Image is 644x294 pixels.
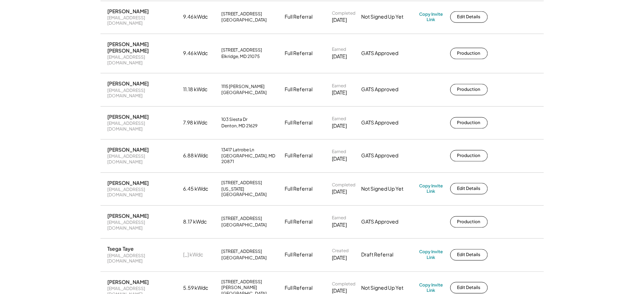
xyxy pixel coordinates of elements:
[27,42,64,47] div: Domain Overview
[108,279,149,285] div: [PERSON_NAME]
[183,14,217,21] div: 9.46 kWdc
[222,153,281,165] div: [GEOGRAPHIC_DATA], MD 20871
[332,188,347,196] div: [DATE]
[108,41,179,54] div: [PERSON_NAME] [PERSON_NAME]
[450,282,488,294] button: Edit Details
[108,88,179,99] div: [EMAIL_ADDRESS][DOMAIN_NAME]
[362,186,415,193] div: Not Signed Up Yet
[332,248,349,254] div: Created
[285,219,313,226] div: Full Referral
[222,279,281,290] div: [STREET_ADDRESS][PERSON_NAME]
[450,216,488,228] button: Production
[450,117,488,129] button: Production
[285,86,313,93] div: Full Referral
[285,119,313,127] div: Full Referral
[183,285,217,292] div: 5.59 kWdc
[450,150,488,162] button: Production
[183,186,217,193] div: 6.45 kWdc
[362,14,415,21] div: Not Signed Up Yet
[183,119,217,127] div: 7.98 kWdc
[222,18,267,23] div: [GEOGRAPHIC_DATA]
[332,89,347,97] div: [DATE]
[450,48,488,59] button: Production
[222,117,248,123] div: 103 Siesta Dr
[108,114,149,120] div: [PERSON_NAME]
[332,255,347,262] div: [DATE]
[108,220,179,231] div: [EMAIL_ADDRESS][DOMAIN_NAME]
[450,84,488,95] button: Production
[332,156,347,163] div: [DATE]
[19,41,25,47] img: tab_domain_overview_orange.svg
[285,152,313,160] div: Full Referral
[222,222,267,228] div: [GEOGRAPHIC_DATA]
[285,186,313,193] div: Full Referral
[285,14,313,21] div: Full Referral
[362,285,415,292] div: Not Signed Up Yet
[285,50,313,57] div: Full Referral
[79,42,121,47] div: Keywords by Traffic
[222,123,258,129] div: Denton, MD 21629
[222,147,255,153] div: 13417 Latrobe Ln
[362,119,415,127] div: GATS Approved
[108,15,179,26] div: [EMAIL_ADDRESS][DOMAIN_NAME]
[362,50,415,57] div: GATS Approved
[183,86,217,93] div: 11.18 kWdc
[11,11,17,17] img: logo_orange.svg
[183,251,217,259] div: [_] kWdc
[222,84,265,90] div: 1115 [PERSON_NAME]
[362,86,415,93] div: GATS Approved
[332,222,347,229] div: [DATE]
[450,11,488,23] button: Edit Details
[11,19,17,24] img: website_grey.svg
[332,83,346,89] div: Earned
[332,53,347,60] div: [DATE]
[183,152,217,160] div: 6.88 kWdc
[108,147,149,153] div: [PERSON_NAME]
[108,246,134,252] div: Tsega Taye
[419,12,443,23] div: Copy Invite Link
[222,255,267,261] div: [GEOGRAPHIC_DATA]
[108,55,179,66] div: [EMAIL_ADDRESS][DOMAIN_NAME]
[222,11,262,17] div: [STREET_ADDRESS]
[332,17,347,24] div: [DATE]
[108,154,179,165] div: [EMAIL_ADDRESS][DOMAIN_NAME]
[222,54,260,60] div: Elkridge, MD 21075
[332,123,347,130] div: [DATE]
[222,90,267,96] div: [GEOGRAPHIC_DATA]
[362,219,415,226] div: GATS Approved
[332,281,356,287] div: Completed
[183,50,217,57] div: 9.46 kWdc
[108,180,149,186] div: [PERSON_NAME]
[332,116,346,122] div: Earned
[108,253,179,264] div: [EMAIL_ADDRESS][DOMAIN_NAME]
[222,48,262,53] div: [STREET_ADDRESS]
[222,180,262,186] div: [STREET_ADDRESS]
[108,121,179,132] div: [EMAIL_ADDRESS][DOMAIN_NAME]
[108,187,179,198] div: [EMAIL_ADDRESS][DOMAIN_NAME]
[332,47,346,53] div: Earned
[332,182,356,188] div: Completed
[108,8,149,15] div: [PERSON_NAME]
[285,251,313,259] div: Full Referral
[450,249,488,261] button: Edit Details
[332,215,346,221] div: Earned
[108,80,149,87] div: [PERSON_NAME]
[419,183,443,195] div: Copy Invite Link
[108,213,149,219] div: [PERSON_NAME]
[222,187,281,198] div: [US_STATE][GEOGRAPHIC_DATA]
[20,11,35,17] div: v 4.0.25
[285,285,313,292] div: Full Referral
[183,219,217,226] div: 8.17 kWdc
[222,216,262,222] div: [STREET_ADDRESS]
[332,149,346,155] div: Earned
[19,19,79,24] div: Domain: [DOMAIN_NAME]
[332,11,356,16] div: Completed
[362,152,415,160] div: GATS Approved
[419,249,443,260] div: Copy Invite Link
[450,183,488,195] button: Edit Details
[362,251,415,259] div: Draft Referral
[419,283,443,294] div: Copy Invite Link
[71,41,77,47] img: tab_keywords_by_traffic_grey.svg
[222,249,262,255] div: [STREET_ADDRESS]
